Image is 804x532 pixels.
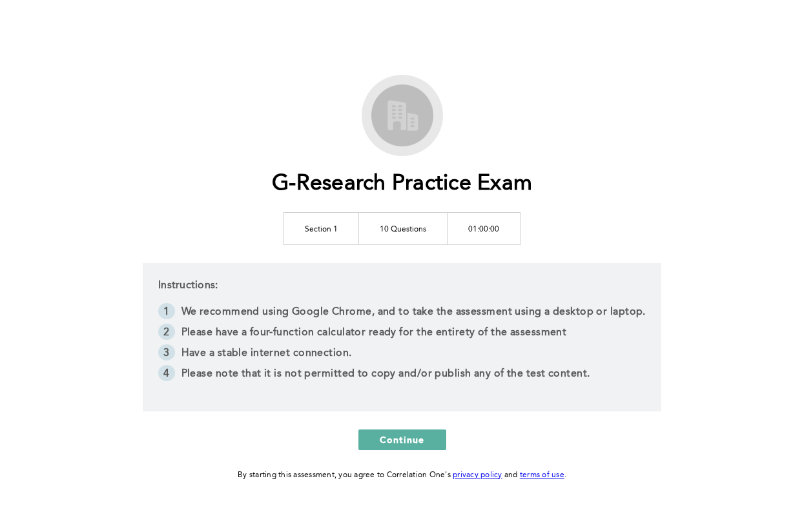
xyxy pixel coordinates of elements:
[359,212,448,244] td: 10 Questions
[158,344,646,365] li: Have a stable internet connection.
[284,212,359,244] td: Section 1
[272,171,532,197] h1: G-Research Practice Exam
[143,263,661,411] div: Instructions:
[158,365,646,386] li: Please note that it is not permitted to copy and/or publish any of the test content.
[380,433,425,446] span: Continue
[520,471,564,479] a: terms of use
[358,429,446,450] button: Continue
[367,80,438,151] img: G-Research
[448,212,521,244] td: 01:00:00
[158,324,646,344] li: Please have a four-function calculator ready for the entirety of the assessment
[158,303,646,324] li: We recommend using Google Chrome, and to take the assessment using a desktop or laptop.
[453,471,502,479] a: privacy policy
[238,468,566,482] div: By starting this assessment, you agree to Correlation One's and .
